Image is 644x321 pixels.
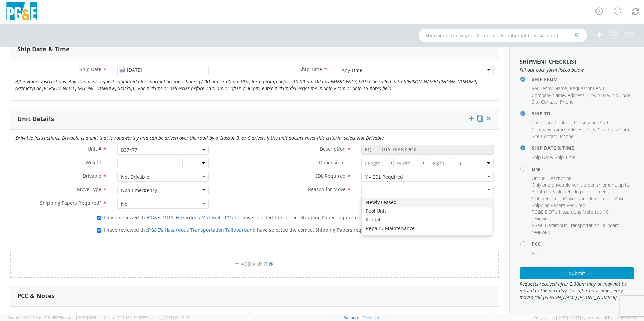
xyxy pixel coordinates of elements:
span: Address [568,92,585,98]
span: Site Contact [532,133,557,139]
span: Ship Time [299,66,322,72]
li: , [532,202,586,209]
div: No [121,201,127,207]
li: , [588,195,626,202]
span: Only one driveable vehicle per shipment, up to 3 not driveable vehicle per shipment [532,182,630,195]
input: I have reviewed thePG&E's Hazardous Transportation Tailboardand have selected the correct Shippin... [97,228,101,233]
span: Requestor Name [532,85,567,92]
span: Server: 2025.18.0-dd719145275 [8,315,103,320]
span: Reason for Move [308,186,346,192]
strong: Shipment Checklist [520,58,577,65]
span: Internal Notes Only [261,313,305,319]
span: Dimensions [319,159,346,166]
span: Unit # [532,175,545,181]
span: Description [320,146,346,152]
li: , [568,92,586,99]
li: , [532,133,558,140]
span: Unit # [88,146,101,152]
span: Reason For Move [588,195,625,202]
li: , [532,195,561,202]
h3: Unit Details [17,116,54,122]
li: , [532,99,558,105]
li: , [532,92,566,99]
li: , [598,92,610,99]
span: X [421,158,426,168]
li: , [612,126,632,133]
span: City [587,92,595,98]
span: Client: 2025.18.0-71d3358 [104,315,189,320]
h3: Ship Date & Time [17,46,70,53]
span: Site Contact [532,99,557,105]
span: Phone [560,99,574,105]
span: Weight [86,159,101,166]
span: Ship Date [532,154,552,160]
span: master, [DATE] 09:46:25 [148,315,189,320]
input: I have reviewed thePG&E DOT's Hazardous Materials 101and have selected the correct Shipping Paper... [97,216,101,220]
a: PG&E's Hazardous Transportation Tailboard [148,227,247,233]
span: B37477 [121,147,205,153]
input: Width [393,158,421,168]
span: Shipping Papers Required [532,202,585,208]
li: , [587,92,596,99]
span: Possessor Contact [532,119,571,126]
div: Repair / Maintenance [362,224,492,233]
h4: Ship From [532,77,634,82]
img: pge-logo-06675f144f4cfa6a6814.png [5,2,39,22]
li: , [532,126,566,133]
span: State [598,126,609,133]
button: Submit [520,267,634,279]
span: I have reviewed the and have selected the correct Shipping Paper requirement for each unit to be ... [104,214,429,221]
li: , [563,195,587,202]
div: Not Drivable [121,174,149,180]
li: , [587,126,596,133]
span: Move Type [77,186,101,192]
li: , [570,85,609,92]
span: State [598,92,609,98]
span: Copyright © [DATE]-[DATE] Agistix Inc., All Rights Reserved [534,315,636,320]
div: Any Time [342,67,362,74]
span: Ship Time [555,154,575,160]
li: , [532,209,632,222]
a: ADD A UNIT [10,251,499,278]
a: PG&E DOT's Hazardous Materials 101 [148,214,232,221]
h4: Unit [532,167,634,172]
li: , [612,92,632,99]
span: master, [DATE] 09:51:11 [62,315,103,320]
span: X [389,158,394,168]
i: After Hours Instructions: Any shipment request submitted after normal business hours (7:00 am - 5... [15,78,477,92]
i: Drivable Instructions: Drivable is a unit that is roadworthy and can be driven over the road by a... [15,135,384,141]
span: Address [568,126,585,133]
li: , [532,85,568,92]
h4: Ship To [532,111,634,116]
a: Feedback [363,315,379,320]
span: Shipping Papers Required? [40,200,101,206]
span: Move Type [563,195,586,202]
span: CDL Required [532,195,560,202]
li: , [532,119,572,126]
span: Company Name [532,92,565,98]
span: PG&E Hazardous Transportation Tailboard reviewed [532,222,619,235]
li: , [532,154,553,161]
div: Y - CDL Required [365,174,403,180]
span: PCC [48,313,57,319]
li: , [574,119,613,126]
h3: PCC & Notes [17,293,55,299]
span: Ship Date [79,66,101,72]
span: Fill out each form listed below [520,67,634,73]
span: Company Name [532,126,565,133]
span: Drivable [83,173,101,179]
span: Phone [560,133,574,139]
span: Possessor LAN ID [574,119,612,126]
span: I have reviewed the and have selected the correct Shipping Papers requirement for each unit to be... [104,227,447,233]
a: Support [344,315,358,320]
li: , [598,126,610,133]
span: City [587,126,595,133]
span: Zip Code [612,92,631,98]
div: Pool Unit [362,207,492,215]
span: Requestor LAN ID [570,85,608,92]
li: , [532,182,632,195]
span: Requests received after 2:30pm may or may not be moved to the next day. For after hour emergency ... [520,281,634,301]
div: Newly Leased [362,198,492,207]
li: , [547,175,573,182]
input: Shipment, Tracking or Reference Number (at least 4 chars) [419,29,587,42]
